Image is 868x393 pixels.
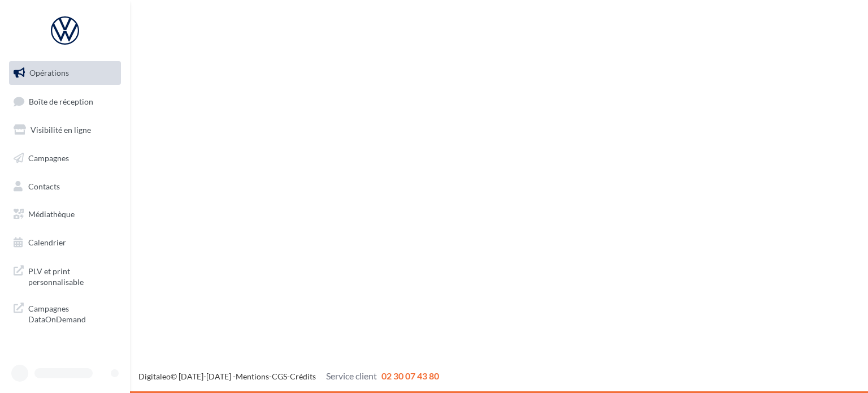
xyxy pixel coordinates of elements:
a: Opérations [7,61,123,85]
span: PLV et print personnalisable [28,264,116,288]
a: Campagnes [7,146,123,170]
a: CGS [272,372,287,381]
span: Boîte de réception [29,96,93,106]
a: Contacts [7,175,123,198]
a: Boîte de réception [7,89,123,114]
a: Calendrier [7,231,123,254]
span: Calendrier [28,237,66,247]
a: Digitaleo [138,372,171,381]
span: 02 30 07 43 80 [381,370,439,381]
a: PLV et print personnalisable [7,259,123,292]
a: Crédits [290,372,316,381]
span: Campagnes [28,153,69,163]
span: © [DATE]-[DATE] - - - [138,372,439,381]
a: Visibilité en ligne [7,118,123,142]
span: Médiathèque [28,209,75,219]
span: Service client [326,370,377,381]
span: Contacts [28,181,60,191]
span: Visibilité en ligne [31,125,91,135]
span: Opérations [29,68,69,77]
span: Campagnes DataOnDemand [28,301,116,325]
a: Campagnes DataOnDemand [7,296,123,330]
a: Mentions [236,372,269,381]
a: Médiathèque [7,202,123,226]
